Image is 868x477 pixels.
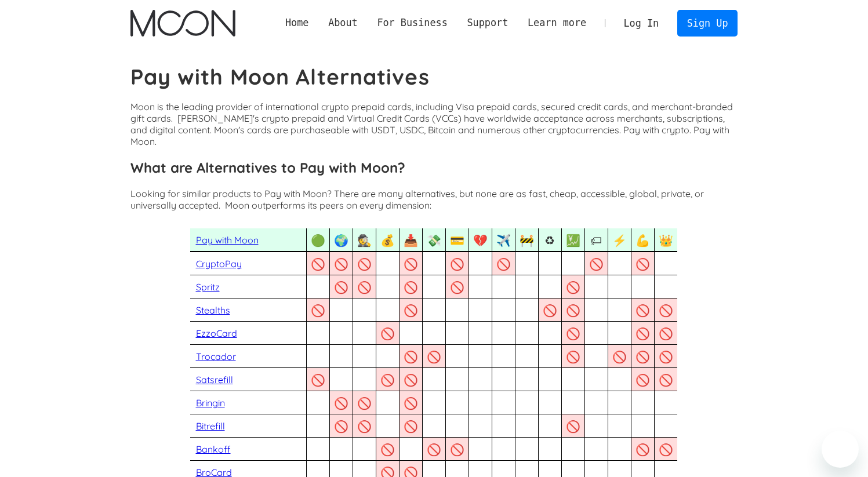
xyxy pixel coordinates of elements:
[275,16,318,30] a: Home
[822,431,859,468] iframe: Button to launch messaging window
[130,10,235,37] a: home
[196,304,230,316] a: Stealths
[614,10,669,36] a: Log In
[677,10,738,36] a: Sign Up
[457,16,518,30] div: Support
[377,16,447,30] div: For Business
[196,234,259,246] a: Pay with Moon
[130,159,737,176] h3: What are Alternatives to Pay with Moon?
[196,397,225,409] a: Bringin
[196,443,231,455] a: Bankoff
[528,16,586,30] div: Learn more
[328,16,358,30] div: About
[196,258,242,270] a: CryptoPay
[518,16,596,30] div: Learn more
[196,351,236,362] a: Trocador
[130,10,235,37] img: Moon Logo
[196,374,233,385] a: Satsrefill
[130,64,737,90] h1: Pay with Moon Alternatives
[467,16,508,30] div: Support
[368,16,457,30] div: For Business
[196,420,225,432] a: Bitrefill
[130,188,737,211] p: Looking for similar products to Pay with Moon? There are many alternatives, but none are as fast,...
[196,327,237,339] a: EzzoCard
[130,101,737,147] p: Moon is the leading provider of international crypto prepaid cards, including Visa prepaid cards,...
[196,281,220,293] a: Spritz
[318,16,367,30] div: About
